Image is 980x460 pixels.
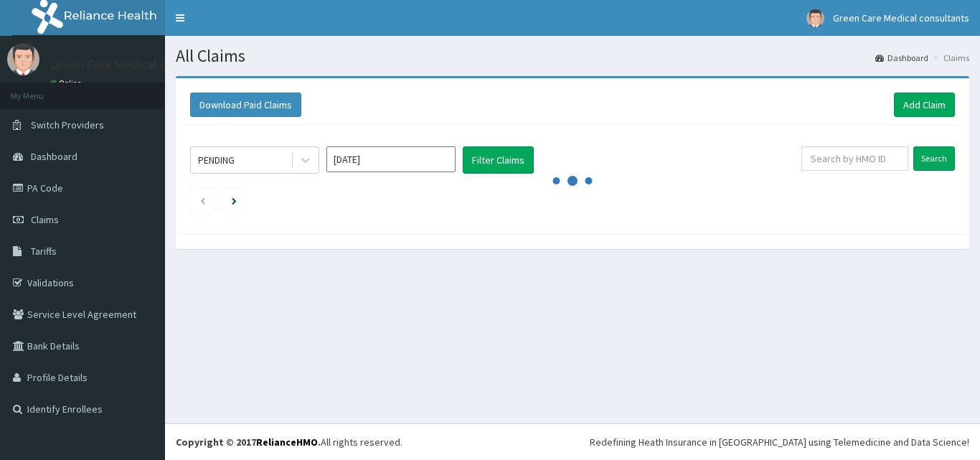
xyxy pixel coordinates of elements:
a: Dashboard [875,52,928,64]
span: Switch Providers [31,118,104,131]
a: Add Claim [894,93,955,117]
button: Download Paid Claims [190,93,301,117]
a: Online [50,78,85,88]
span: Claims [31,213,59,226]
button: Filter Claims [463,146,534,174]
a: RelianceHMO [256,436,318,449]
span: Tariffs [31,245,57,258]
a: Previous page [199,194,206,207]
a: Next page [232,194,237,207]
span: Green Care Medical consultants [833,11,969,24]
input: Search by HMO ID [801,146,908,171]
img: User Image [806,9,824,27]
input: Select Month and Year [326,146,456,172]
li: Claims [930,52,969,64]
input: Search [913,146,955,171]
div: Redefining Heath Insurance in [GEOGRAPHIC_DATA] using Telemedicine and Data Science! [590,435,969,449]
svg: audio-loading [551,159,594,202]
strong: Copyright © 2017 . [176,436,321,449]
h1: All Claims [176,47,969,65]
img: User Image [7,43,39,75]
footer: All rights reserved. [165,423,980,460]
p: Green Care Medical consultants [50,58,227,71]
span: Dashboard [31,150,77,163]
div: PENDING [198,153,235,167]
